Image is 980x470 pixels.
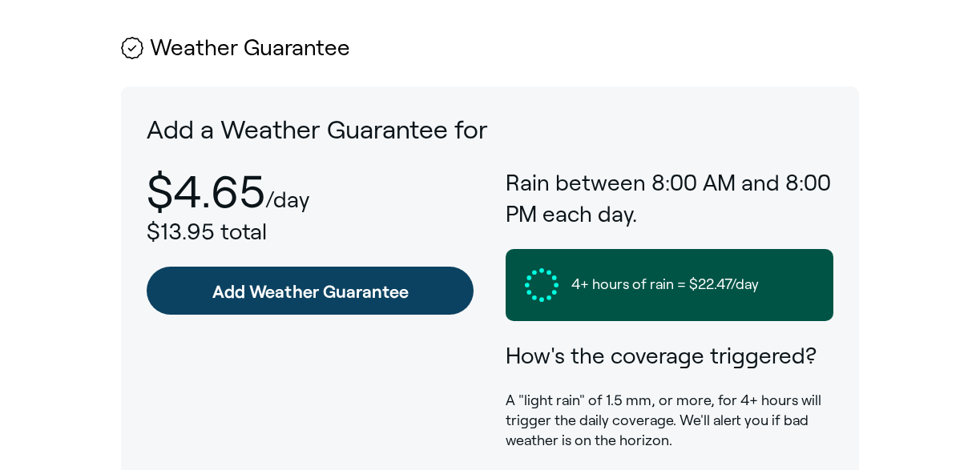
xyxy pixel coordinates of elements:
h2: Weather Guarantee [121,36,860,61]
a: Add Weather Guarantee [147,267,474,315]
h3: Rain between 8:00 AM and 8:00 PM each day. [506,167,833,230]
p: /day [265,187,309,212]
span: $13.95 total [147,219,267,244]
p: A "light rain" of 1.5 mm, or more, for 4+ hours will trigger the daily coverage. We'll alert you ... [506,391,833,452]
h3: How's the coverage triggered? [506,340,833,372]
p: $4.65 [147,167,265,216]
p: Add a Weather Guarantee for [147,112,834,148]
span: 4+ hours of rain = $22.47/day [571,275,759,295]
